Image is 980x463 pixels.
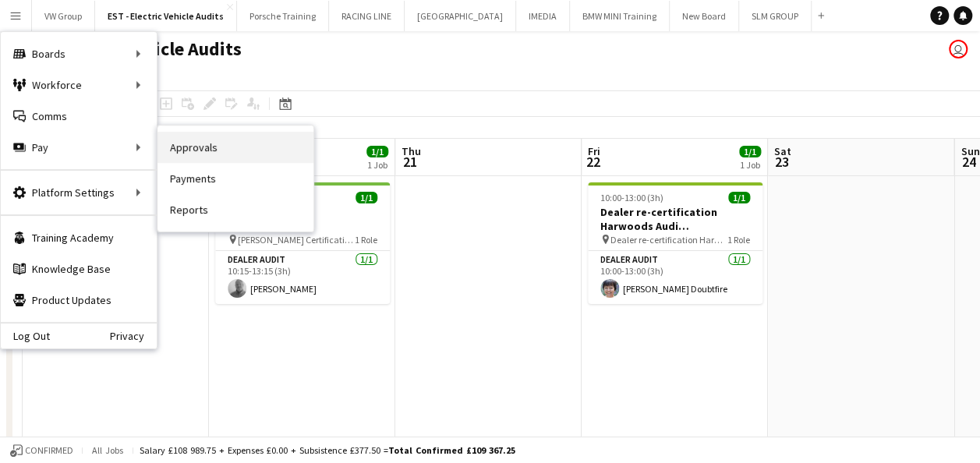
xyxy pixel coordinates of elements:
[1,253,157,285] a: Knowledge Base
[157,132,313,163] a: Approvals
[739,146,761,157] span: 1/1
[727,234,750,246] span: 1 Role
[355,234,377,246] span: 1 Role
[402,144,421,158] span: Thu
[356,192,377,203] span: 1/1
[588,182,762,304] app-job-card: 10:00-13:00 (3h)1/1Dealer re-certification Harwoods Audi [PERSON_NAME] RH10 7ZJ 220825 @ 10am Dea...
[32,1,95,31] button: VW Group
[610,234,727,246] span: Dealer re-certification Harwoods Audi [PERSON_NAME] RH10 7ZJ 220825 @ 10am
[772,153,791,171] span: 23
[740,159,760,171] div: 1 Job
[961,144,979,158] span: Sun
[367,159,387,171] div: 1 Job
[329,1,405,31] button: RACING LINE
[157,194,313,225] a: Reports
[949,40,968,58] app-user-avatar: Lisa Fretwell
[728,192,750,203] span: 1/1
[774,144,791,158] span: Sat
[588,205,762,233] h3: Dealer re-certification Harwoods Audi [PERSON_NAME] RH10 7ZJ 220825 @ 10am
[1,38,157,69] div: Boards
[958,153,979,171] span: 24
[516,1,570,31] button: IMEDIA
[215,251,390,304] app-card-role: Dealer Audit1/110:15-13:15 (3h)[PERSON_NAME]
[238,234,355,246] span: [PERSON_NAME] Certification [PERSON_NAME] KIA Peterborough AB42 1BN 200825 1015
[95,1,237,31] button: EST - Electric Vehicle Audits
[237,1,329,31] button: Porsche Training
[586,153,600,171] span: 22
[1,177,157,208] div: Platform Settings
[1,285,157,316] a: Product Updates
[157,163,313,194] a: Payments
[670,1,739,31] button: New Board
[405,1,516,31] button: [GEOGRAPHIC_DATA]
[89,444,126,456] span: All jobs
[366,146,388,157] span: 1/1
[739,1,812,31] button: SLM GROUP
[1,132,157,163] div: Pay
[399,153,421,171] span: 21
[8,442,76,459] button: Confirmed
[140,444,515,456] div: Salary £108 989.75 + Expenses £0.00 + Subsistence £377.50 =
[570,1,670,31] button: BMW MINI Training
[110,330,157,342] a: Privacy
[25,445,73,456] span: Confirmed
[600,192,663,203] span: 10:00-13:00 (3h)
[215,182,390,304] app-job-card: 10:15-13:15 (3h)1/1[PERSON_NAME] Certification [PERSON_NAME] KIA Peterborough AB42 1BN 200825 101...
[588,144,600,158] span: Fri
[1,69,157,101] div: Workforce
[388,444,515,456] span: Total Confirmed £109 367.25
[1,330,50,342] a: Log Out
[1,101,157,132] a: Comms
[588,251,762,304] app-card-role: Dealer Audit1/110:00-13:00 (3h)[PERSON_NAME] Doubtfire
[1,222,157,253] a: Training Academy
